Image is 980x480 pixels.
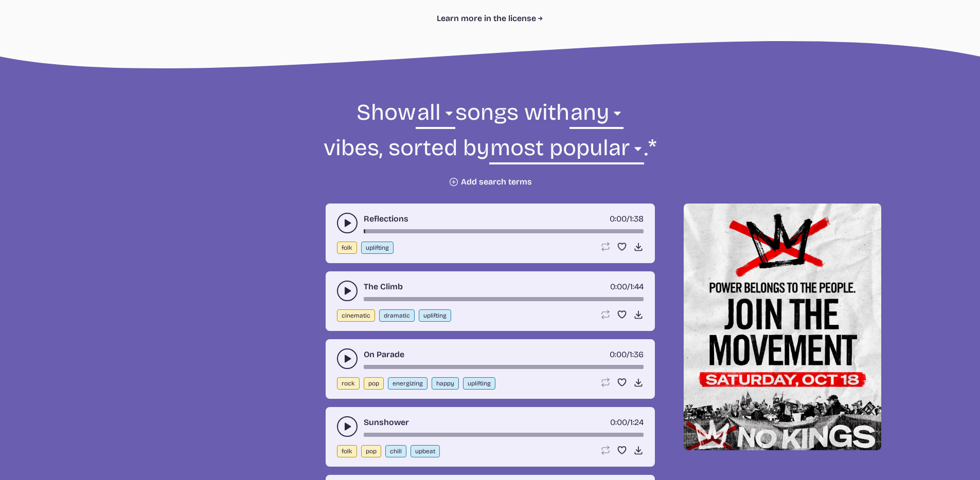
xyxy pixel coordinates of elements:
[437,12,543,25] a: Learn more in the license
[210,98,770,187] form: Show songs with vibes, sorted by .
[449,177,532,187] button: Add search terms
[416,98,455,133] select: genre
[630,417,644,427] span: 1:24
[610,282,627,291] span: timer
[617,377,627,387] button: Favorite
[361,242,394,254] button: uplifting
[630,349,644,359] span: 1:36
[411,445,440,457] button: upbeat
[337,242,357,254] button: folk
[337,416,358,437] button: play-pause toggle
[361,445,381,457] button: pop
[463,377,495,390] button: uplifting
[610,348,644,361] div: /
[364,281,403,293] a: The Climb
[337,348,358,369] button: play-pause toggle
[364,365,644,369] div: song-time-bar
[364,377,384,390] button: pop
[569,98,623,133] select: vibe
[337,445,357,457] button: folk
[630,214,644,224] span: 1:38
[364,348,404,361] a: On Parade
[337,213,358,233] button: play-pause toggle
[600,377,611,387] button: Loop
[364,229,644,233] div: song-time-bar
[610,213,644,225] div: /
[610,417,627,427] span: timer
[600,309,611,320] button: Loop
[610,281,644,293] div: /
[489,133,644,169] select: sorting
[610,214,627,224] span: timer
[630,282,644,291] span: 1:44
[610,416,644,429] div: /
[617,309,627,320] button: Favorite
[385,445,406,457] button: chill
[388,377,427,390] button: energizing
[684,204,881,450] img: Help save our democracy!
[364,416,409,429] a: Sunshower
[600,242,611,252] button: Loop
[364,297,644,301] div: song-time-bar
[617,242,627,252] button: Favorite
[337,281,358,301] button: play-pause toggle
[617,445,627,455] button: Favorite
[610,349,627,359] span: timer
[600,445,611,455] button: Loop
[337,377,360,390] button: rock
[337,309,375,322] button: cinematic
[432,377,459,390] button: happy
[419,309,451,322] button: uplifting
[379,309,415,322] button: dramatic
[364,213,408,225] a: Reflections
[364,433,644,437] div: song-time-bar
